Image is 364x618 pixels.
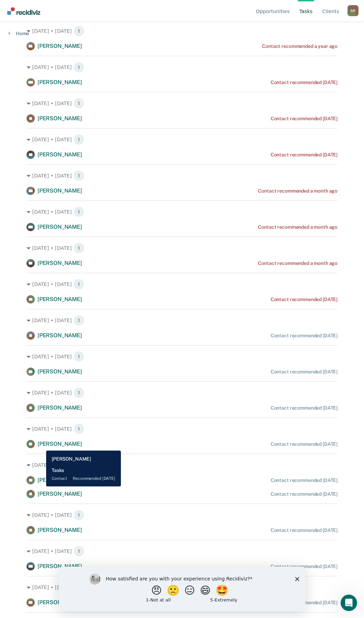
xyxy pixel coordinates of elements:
[27,206,337,217] div: [DATE] • [DATE] 1
[27,134,337,145] div: [DATE] • [DATE] 1
[271,369,337,375] div: Contact recommended [DATE]
[271,491,337,497] div: Contact recommended [DATE]
[271,477,337,483] div: Contact recommended [DATE]
[38,563,82,569] span: [PERSON_NAME]
[271,564,337,569] div: Contact recommended [DATE]
[38,115,82,122] span: [PERSON_NAME]
[271,116,337,122] div: Contact recommended [DATE]
[38,368,82,375] span: [PERSON_NAME]
[73,206,84,217] span: 1
[38,441,82,447] span: [PERSON_NAME]
[73,351,84,362] span: 1
[258,260,337,266] div: Contact recommended a month ago
[347,5,358,16] button: Profile dropdown button
[27,243,337,254] div: [DATE] • [DATE] 1
[258,224,337,230] div: Contact recommended a month ago
[27,62,337,73] div: [DATE] • [DATE] 1
[347,5,358,16] div: R R
[73,279,84,290] span: 1
[38,527,82,533] span: [PERSON_NAME]
[27,460,337,471] div: [DATE] • [DATE] 2
[73,134,84,145] span: 1
[73,243,84,254] span: 1
[341,595,357,611] iframe: Intercom live chat
[73,315,84,326] span: 1
[38,79,82,85] span: [PERSON_NAME]
[27,315,337,326] div: [DATE] • [DATE] 1
[38,477,82,483] span: [PERSON_NAME]
[27,509,337,521] div: [DATE] • [DATE] 1
[271,333,337,339] div: Contact recommended [DATE]
[38,151,82,158] span: [PERSON_NAME]
[27,170,337,181] div: [DATE] • [DATE] 1
[271,527,337,533] div: Contact recommended [DATE]
[27,98,337,109] div: [DATE] • [DATE] 1
[38,224,82,230] span: [PERSON_NAME]
[27,546,337,557] div: [DATE] • [DATE] 1
[73,98,84,109] span: 1
[271,80,337,85] div: Contact recommended [DATE]
[38,296,82,302] span: [PERSON_NAME]
[27,351,337,362] div: [DATE] • [DATE] 1
[59,567,305,611] iframe: Survey by Kim from Recidiviz
[38,332,82,339] span: [PERSON_NAME]
[271,405,337,411] div: Contact recommended [DATE]
[73,509,84,521] span: 1
[73,25,84,37] span: 1
[38,599,82,606] span: [PERSON_NAME]
[38,404,82,411] span: [PERSON_NAME]
[271,152,337,158] div: Contact recommended [DATE]
[38,43,82,49] span: [PERSON_NAME]
[262,43,337,49] div: Contact recommended a year ago
[258,188,337,194] div: Contact recommended a month ago
[38,187,82,194] span: [PERSON_NAME]
[73,62,84,73] span: 1
[73,460,85,471] span: 2
[271,441,337,447] div: Contact recommended [DATE]
[27,279,337,290] div: [DATE] • [DATE] 1
[27,423,337,434] div: [DATE] • [DATE] 1
[271,297,337,302] div: Contact recommended [DATE]
[27,387,337,398] div: [DATE] • [DATE] 1
[73,170,84,181] span: 1
[73,387,84,398] span: 1
[8,30,29,37] a: Home
[7,7,40,15] img: Recidiviz
[73,546,84,557] span: 1
[73,423,84,434] span: 1
[27,582,337,593] div: [DATE] • [DATE] 1
[38,260,82,266] span: [PERSON_NAME]
[27,25,337,37] div: [DATE] • [DATE] 1
[38,491,82,497] span: [PERSON_NAME]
